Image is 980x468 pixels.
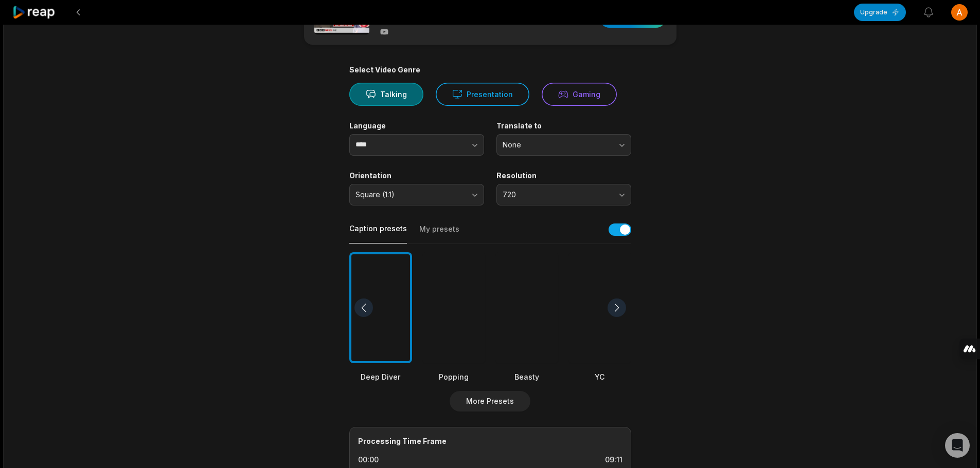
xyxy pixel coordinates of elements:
[503,190,611,199] span: 720
[349,83,423,106] button: Talking
[355,190,464,199] span: Square (1:1)
[358,436,622,446] div: Processing Time Frame
[349,371,412,382] div: Deep Diver
[496,184,631,205] button: 720
[542,83,617,106] button: Gaming
[349,171,484,180] label: Orientation
[419,224,459,244] button: My presets
[496,121,631,130] label: Translate to
[349,121,484,130] label: Language
[503,140,611,149] span: None
[495,371,558,382] div: Beasty
[605,455,622,465] div: 09:11
[496,134,631,156] button: None
[349,184,484,205] button: Square (1:1)
[450,391,530,411] button: More Presets
[854,4,906,21] button: Upgrade
[358,455,379,465] div: 00:00
[436,83,529,106] button: Presentation
[349,65,631,74] div: Select Video Genre
[568,371,631,382] div: YC
[945,433,970,458] div: Open Intercom Messenger
[349,223,407,244] button: Caption presets
[422,371,485,382] div: Popping
[496,171,631,180] label: Resolution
